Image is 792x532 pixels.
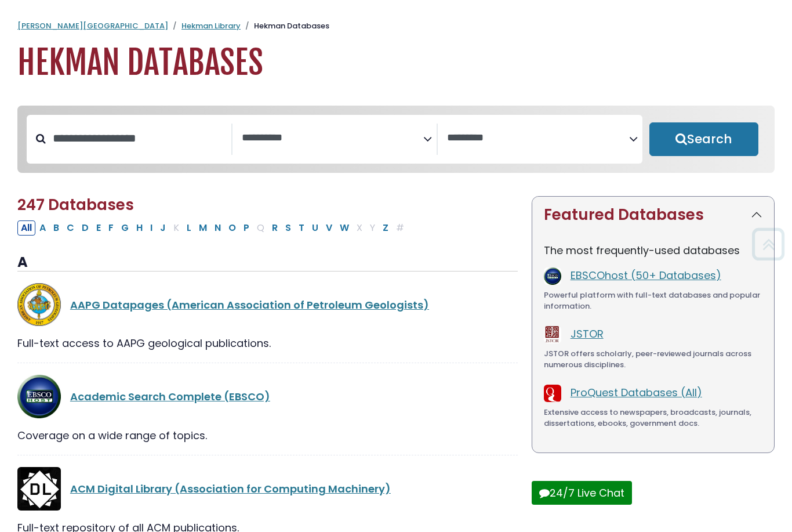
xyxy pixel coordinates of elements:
[17,220,409,234] div: Alpha-list to filter by first letter of database name
[183,220,195,236] button: Filter Results L
[532,197,774,233] button: Featured Databases
[242,132,424,144] textarea: Search
[544,243,762,258] p: The most frequently-used databases
[282,220,295,236] button: Filter Results S
[225,220,239,236] button: Filter Results O
[157,220,169,236] button: Filter Results J
[133,220,146,236] button: Filter Results H
[571,268,721,283] a: EBSCOhost (50+ Databases)
[336,220,353,236] button: Filter Results W
[379,220,392,236] button: Filter Results Z
[17,106,775,173] nav: Search filters
[17,220,35,236] button: All
[50,220,63,236] button: Filter Results B
[105,220,117,236] button: Filter Results F
[544,348,762,371] div: JSTOR offers scholarly, peer-reviewed journals across numerous disciplines.
[46,129,231,148] input: Search database by title or keyword
[295,220,308,236] button: Filter Results T
[70,298,429,312] a: AAPG Datapages (American Association of Petroleum Geologists)
[544,407,762,429] div: Extensive access to newspapers, broadcasts, journals, dissertations, ebooks, government docs.
[93,220,104,236] button: Filter Results E
[241,20,329,32] li: Hekman Databases
[268,220,281,236] button: Filter Results R
[571,385,702,400] a: ProQuest Databases (All)
[36,220,49,236] button: Filter Results A
[63,220,78,236] button: Filter Results C
[147,220,156,236] button: Filter Results I
[118,220,132,236] button: Filter Results G
[532,481,632,505] button: 24/7 Live Chat
[240,220,253,236] button: Filter Results P
[17,44,775,82] h1: Hekman Databases
[181,20,241,31] a: Hekman Library
[747,233,789,255] a: Back to Top
[17,335,518,351] div: Full-text access to AAPG geological publications.
[544,289,762,312] div: Powerful platform with full-text databases and popular information.
[17,428,518,443] div: Coverage on a wide range of topics.
[17,20,775,32] nav: breadcrumb
[17,254,518,272] h3: A
[571,327,604,341] a: JSTOR
[447,132,629,144] textarea: Search
[195,220,210,236] button: Filter Results M
[78,220,92,236] button: Filter Results D
[17,20,168,31] a: [PERSON_NAME][GEOGRAPHIC_DATA]
[70,389,270,404] a: Academic Search Complete (EBSCO)
[211,220,224,236] button: Filter Results N
[322,220,336,236] button: Filter Results V
[17,194,134,215] span: 247 Databases
[308,220,322,236] button: Filter Results U
[70,482,391,496] a: ACM Digital Library (Association for Computing Machinery)
[649,122,758,156] button: Submit for Search Results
